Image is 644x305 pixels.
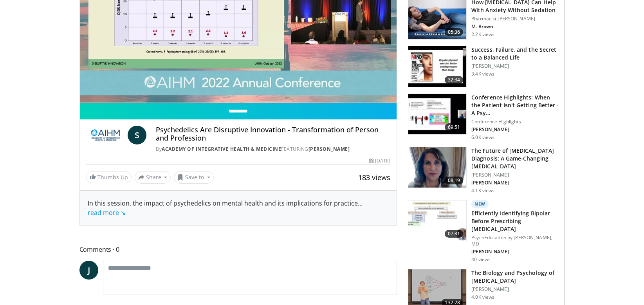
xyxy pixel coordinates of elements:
span: ... [88,199,363,217]
span: 69:51 [445,123,464,131]
p: Pharmacist [PERSON_NAME] [471,16,559,22]
h3: Efficiently Identifying Bipolar Before Prescribing [MEDICAL_DATA] [471,209,559,233]
p: 40 views [471,256,491,263]
h3: Conference Highlights: When the Patient Isn't Getting Better - A Psy… [471,94,559,117]
p: [PERSON_NAME] [471,249,559,255]
p: [PERSON_NAME] [471,180,559,186]
img: bb766ca4-1a7a-496c-a5bd-5a4a5d6b6623.150x105_q85_crop-smart_upscale.jpg [408,200,466,241]
p: 6.0K views [471,134,494,141]
button: Save to [174,171,214,184]
a: read more ↘ [88,208,126,217]
img: 7307c1c9-cd96-462b-8187-bd7a74dc6cb1.150x105_q85_crop-smart_upscale.jpg [408,46,466,87]
p: [PERSON_NAME] [471,172,559,178]
span: Comments 0 [79,244,397,254]
a: J [79,261,98,280]
p: Conference Highlights [471,119,559,125]
a: 08:19 The Future of [MEDICAL_DATA] Diagnosis: A Game-Changing [MEDICAL_DATA] [PERSON_NAME] [PERSO... [408,147,559,194]
p: [PERSON_NAME] [471,286,559,292]
p: 4.1K views [471,188,494,194]
p: 4.0K views [471,294,494,300]
p: 2.2K views [471,31,494,38]
a: Academy of Integrative Health & Medicine [162,146,281,152]
p: M. Brown [471,23,559,30]
p: New [471,200,489,208]
a: 32:34 Success, Failure, and the Secret to a Balanced Life [PERSON_NAME] 3.4K views [408,46,559,87]
div: In this session, the impact of psychedelics on mental health and its implications for practice [88,199,389,217]
p: PsychEducation by [PERSON_NAME], MD [471,235,559,247]
h3: Success, Failure, and the Secret to a Balanced Life [471,46,559,61]
a: Thumbs Up [86,171,132,183]
span: 08:19 [445,177,464,184]
div: [DATE] [369,157,390,164]
p: 3.4K views [471,71,494,77]
img: 4362ec9e-0993-4580-bfd4-8e18d57e1d49.150x105_q85_crop-smart_upscale.jpg [408,94,466,135]
a: 69:51 Conference Highlights: When the Patient Isn't Getting Better - A Psy… Conference Highlights... [408,94,559,141]
a: S [128,126,146,144]
h3: The Biology and Psychology of [MEDICAL_DATA] [471,269,559,285]
a: 07:31 New Efficiently Identifying Bipolar Before Prescribing [MEDICAL_DATA] PsychEducation by [PE... [408,200,559,263]
span: 05:36 [445,28,464,36]
p: [PERSON_NAME] [471,63,559,69]
a: [PERSON_NAME] [308,146,350,152]
img: Academy of Integrative Health & Medicine [86,126,125,144]
h3: The Future of [MEDICAL_DATA] Diagnosis: A Game-Changing [MEDICAL_DATA] [471,147,559,170]
p: [PERSON_NAME] [471,126,559,133]
img: db580a60-f510-4a79-8dc4-8580ce2a3e19.png.150x105_q85_crop-smart_upscale.png [408,147,466,188]
button: Share [135,171,171,184]
div: By FEATURING [156,146,390,153]
span: 183 views [358,173,390,182]
span: 07:31 [445,230,464,238]
span: 32:34 [445,76,464,84]
h4: Psychedelics Are Disruptive Innovation - Transformation of Person and Profession [156,126,390,143]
